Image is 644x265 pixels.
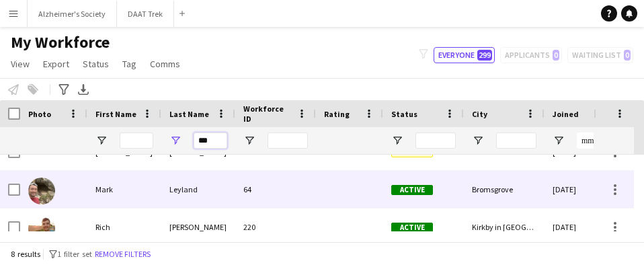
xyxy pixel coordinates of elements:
span: Last Name [169,109,209,119]
span: Status [391,109,417,119]
span: Active [391,185,433,195]
app-action-btn: Advanced filters [56,81,72,98]
button: Alzheimer's Society [28,1,117,27]
button: Open Filter Menu [472,135,484,147]
span: City [472,109,487,119]
button: Open Filter Menu [95,135,108,147]
button: DAAT Trek [117,1,174,27]
img: Mark Leyland [28,178,55,204]
span: 1 filter set [57,249,92,259]
div: [PERSON_NAME] [161,209,235,245]
span: My Workforce [11,32,110,52]
span: 299 [477,50,492,61]
div: 64 [235,171,316,208]
div: [DATE] [545,209,625,245]
span: First Name [95,109,136,119]
button: Remove filters [92,247,153,262]
div: Rich [87,209,161,245]
input: Last Name Filter Input [194,132,227,149]
input: First Name Filter Input [120,132,153,149]
div: [DATE] [545,171,625,208]
div: Mark [87,171,161,208]
span: Status [83,58,109,70]
a: Export [38,55,75,73]
div: Bromsgrove [464,171,545,208]
span: Comms [150,58,180,70]
button: Open Filter Menu [243,135,255,147]
span: Rating [324,109,350,119]
input: Joined Filter Input [577,132,617,149]
a: Tag [117,55,142,73]
button: Everyone299 [434,47,495,63]
span: Photo [28,109,51,119]
div: Kirkby in [GEOGRAPHIC_DATA] [464,209,545,245]
span: Joined [553,109,579,119]
input: Workforce ID Filter Input [268,132,308,149]
button: Open Filter Menu [391,135,403,147]
a: Status [77,55,114,73]
app-action-btn: Export XLSX [75,81,91,98]
span: View [11,58,30,70]
input: City Filter Input [496,132,536,149]
img: Rich Bailey-Wiles [28,215,55,242]
span: Workforce ID [243,104,292,124]
span: Export [43,58,69,70]
button: Open Filter Menu [553,135,565,147]
button: Open Filter Menu [169,135,182,147]
a: Comms [145,55,186,73]
div: Leyland [161,171,235,208]
div: 220 [235,209,316,245]
input: Status Filter Input [415,132,456,149]
span: Tag [122,58,136,70]
a: View [5,55,35,73]
span: Active [391,223,433,233]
